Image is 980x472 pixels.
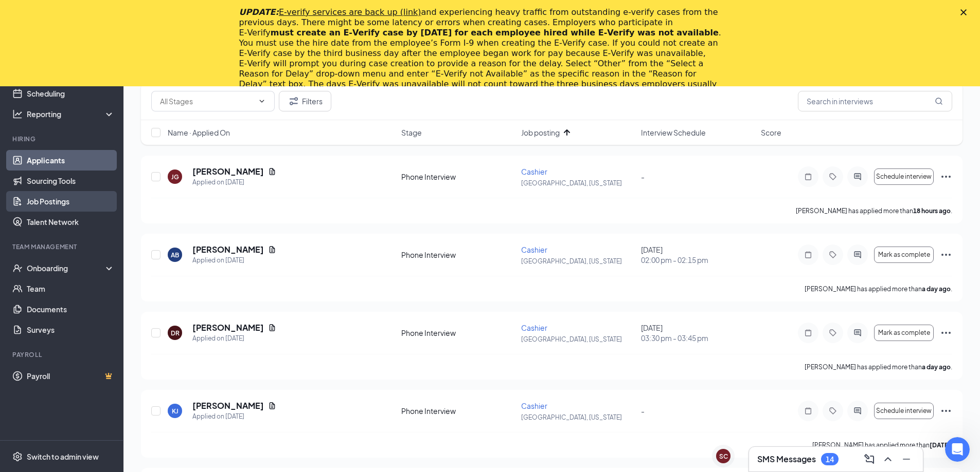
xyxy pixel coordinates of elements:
[268,324,276,332] svg: Document
[192,400,264,411] h5: [PERSON_NAME]
[940,327,952,339] svg: Ellipses
[878,251,930,258] span: Mark as complete
[27,263,106,273] div: Onboarding
[288,95,300,107] svg: Filter
[27,319,115,340] a: Surveys
[874,168,934,185] button: Schedule interview
[27,451,99,462] div: Switch to admin view
[874,325,934,341] button: Mark as complete
[171,329,180,337] div: DR
[827,173,839,181] svg: Tag
[160,96,254,107] input: All Stages
[521,335,635,344] p: [GEOGRAPHIC_DATA], [US_STATE]
[798,91,952,111] input: Search in interviews
[851,251,864,259] svg: ActiveChat
[279,7,421,17] a: E-verify services are back up (link)
[401,127,422,138] span: Stage
[521,323,547,332] span: Cashier
[940,171,952,183] svg: Ellipses
[796,206,952,215] p: [PERSON_NAME] has applied more than .
[874,247,934,263] button: Mark as complete
[279,91,331,111] button: Filter Filters
[401,250,515,260] div: Phone Interview
[12,109,23,119] svg: Analysis
[641,244,755,265] div: [DATE]
[930,441,951,449] b: [DATE]
[945,437,970,462] iframe: Intercom live chat
[27,83,115,104] a: Scheduling
[239,7,725,100] div: and experiencing heavy traffic from outstanding e-verify cases from the previous days. There migh...
[757,454,816,465] h3: SMS Messages
[826,455,834,464] div: 14
[827,407,839,415] svg: Tag
[401,172,515,182] div: Phone Interview
[192,177,276,187] div: Applied on [DATE]
[12,263,23,273] svg: UserCheck
[880,451,896,467] button: ChevronUp
[802,407,814,415] svg: Note
[641,323,755,343] div: [DATE]
[898,451,915,467] button: Minimize
[851,173,864,181] svg: ActiveChat
[719,452,728,461] div: SC
[802,329,814,337] svg: Note
[401,328,515,338] div: Phone Interview
[805,285,952,293] p: [PERSON_NAME] has applied more than .
[27,278,115,299] a: Team
[12,242,113,251] div: Team Management
[641,406,645,416] span: -
[521,245,547,254] span: Cashier
[641,127,706,138] span: Interview Schedule
[27,212,115,232] a: Talent Network
[168,127,230,138] span: Name · Applied On
[874,403,934,419] button: Schedule interview
[171,251,179,259] div: AB
[812,441,952,449] p: [PERSON_NAME] has applied more than .
[521,413,635,422] p: [GEOGRAPHIC_DATA], [US_STATE]
[239,7,421,17] i: UPDATE:
[641,333,755,343] span: 03:30 pm - 03:45 pm
[12,135,113,143] div: Hiring
[27,109,115,119] div: Reporting
[935,97,943,105] svg: MagnifyingGlass
[922,285,951,293] b: a day ago
[172,407,179,416] div: KJ
[940,249,952,261] svg: Ellipses
[27,191,115,212] a: Job Postings
[271,28,719,37] b: must create an E‑Verify case by [DATE] for each employee hired while E‑Verify was not available
[641,172,645,181] span: -
[827,251,839,259] svg: Tag
[192,244,264,255] h5: [PERSON_NAME]
[960,9,971,15] div: Close
[268,402,276,410] svg: Document
[913,207,951,215] b: 18 hours ago
[882,453,894,465] svg: ChevronUp
[900,453,913,465] svg: Minimize
[12,350,113,359] div: Payroll
[192,322,264,333] h5: [PERSON_NAME]
[27,299,115,319] a: Documents
[802,173,814,181] svg: Note
[401,406,515,416] div: Phone Interview
[876,173,932,180] span: Schedule interview
[878,329,930,336] span: Mark as complete
[827,329,839,337] svg: Tag
[521,179,635,187] p: [GEOGRAPHIC_DATA], [US_STATE]
[861,451,878,467] button: ComposeMessage
[27,171,115,191] a: Sourcing Tools
[27,150,115,171] a: Applicants
[192,166,264,177] h5: [PERSON_NAME]
[851,407,864,415] svg: ActiveChat
[641,255,755,265] span: 02:00 pm - 02:15 pm
[12,451,23,462] svg: Settings
[761,127,781,138] span: Score
[521,127,560,138] span: Job posting
[876,407,932,414] span: Schedule interview
[192,255,276,266] div: Applied on [DATE]
[171,173,179,181] div: JG
[922,363,951,371] b: a day ago
[851,329,864,337] svg: ActiveChat
[561,126,573,139] svg: ArrowUp
[27,366,115,386] a: PayrollCrown
[268,167,276,176] svg: Document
